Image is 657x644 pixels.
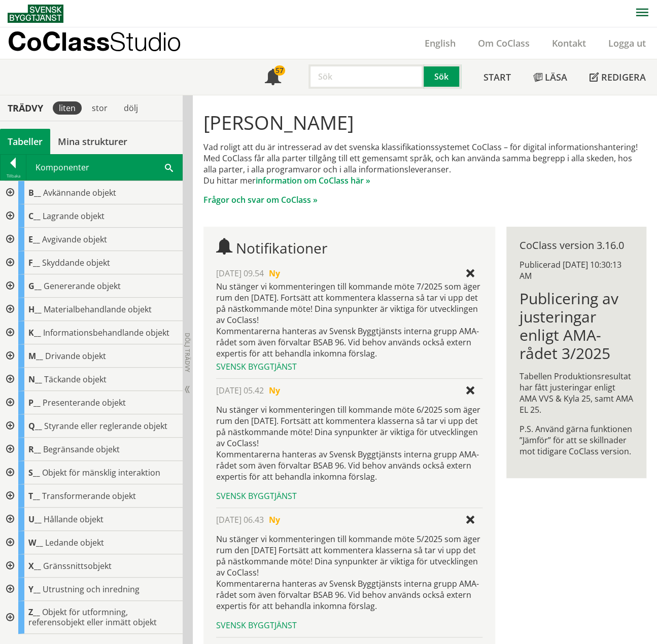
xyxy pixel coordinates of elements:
[8,5,63,23] img: Svensk Byggtjänst
[483,71,511,83] span: Start
[2,102,49,114] div: Trädvy
[8,27,203,59] a: CoClassStudio
[28,280,42,292] span: G__
[42,257,110,268] span: Skyddande objekt
[28,304,42,315] span: H__
[183,333,192,372] span: Dölj trädvy
[28,374,42,385] span: N__
[43,560,112,571] span: Gränssnittsobjekt
[541,37,597,49] a: Kontakt
[413,37,467,49] a: English
[43,397,126,408] span: Presenterande objekt
[216,620,482,631] div: Svensk Byggtjänst
[467,37,541,49] a: Om CoClass
[216,281,482,359] div: Nu stänger vi kommenteringen till kommande möte 7/2025 som äger rum den [DATE]. Fortsätt att komm...
[45,350,106,362] span: Drivande objekt
[110,26,181,56] span: Studio
[44,304,152,315] span: Materialbehandlande objekt
[42,467,160,478] span: Objekt för mänsklig interaktion
[308,64,424,89] input: Sök
[216,361,482,372] div: Svensk Byggtjänst
[28,490,40,502] span: T__
[28,210,41,222] span: C__
[28,467,40,478] span: S__
[86,101,114,115] div: stor
[44,514,103,525] span: Hållande objekt
[44,420,167,432] span: Styrande eller reglerande objekt
[216,514,264,525] span: [DATE] 06.43
[28,537,43,548] span: W__
[43,210,105,222] span: Lagrande objekt
[578,59,657,95] a: Redigera
[520,290,634,363] h1: Publicering av justeringar enligt AMA-rådet 3/2025
[522,59,578,95] a: Läsa
[28,397,41,408] span: P__
[44,374,107,385] span: Täckande objekt
[274,65,285,76] div: 57
[28,350,43,362] span: M__
[216,385,264,396] span: [DATE] 05.42
[43,584,140,595] span: Utrustning och inredning
[50,129,135,154] a: Mina strukturer
[203,141,646,186] p: Vad roligt att du är intresserad av det svenska klassifikationssystemet CoClass – för digital inf...
[28,560,41,571] span: X__
[424,64,461,89] button: Sök
[265,70,281,86] span: Notifikationer
[1,172,26,180] div: Tillbaka
[28,584,41,595] span: Y__
[28,327,41,338] span: K__
[203,194,318,205] a: Frågor och svar om CoClass »
[53,101,82,115] div: liten
[236,238,327,258] span: Notifikationer
[269,268,280,279] span: Ny
[269,385,280,396] span: Ny
[28,606,157,628] span: Objekt för utformning, referensobjekt eller inmätt objekt
[520,371,634,415] p: Tabellen Produktionsresultat har fått justeringar enligt AMA VVS & Kyla 25, samt AMA EL 25.
[8,35,181,47] p: CoClass
[44,280,121,292] span: Genererande objekt
[216,490,482,502] div: Svensk Byggtjänst
[42,490,136,502] span: Transformerande objekt
[28,514,42,525] span: U__
[520,240,634,251] div: CoClass version 3.16.0
[216,533,482,612] p: Nu stänger vi kommenteringen till kommande möte 5/2025 som äger rum den [DATE] Fortsätt att komme...
[165,162,173,172] span: Sök i tabellen
[28,257,40,268] span: F__
[28,420,42,432] span: Q__
[28,187,41,198] span: B__
[520,423,634,457] p: P.S. Använd gärna funktionen ”Jämför” för att se skillnader mot tidigare CoClass version.
[597,37,657,49] a: Logga ut
[28,234,40,245] span: E__
[216,268,264,279] span: [DATE] 09.54
[43,187,116,198] span: Avkännande objekt
[28,444,41,455] span: R__
[118,101,144,115] div: dölj
[43,327,169,338] span: Informationsbehandlande objekt
[472,59,522,95] a: Start
[256,175,370,186] a: information om CoClass här »
[601,71,646,83] span: Redigera
[26,155,182,180] div: Komponenter
[254,59,292,95] a: 57
[203,111,646,133] h1: [PERSON_NAME]
[216,404,482,482] p: Nu stänger vi kommenteringen till kommande möte 6/2025 som äger rum den [DATE]. Fortsätt att komm...
[43,444,120,455] span: Begränsande objekt
[520,259,634,281] div: Publicerad [DATE] 10:30:13 AM
[269,514,280,525] span: Ny
[45,537,104,548] span: Ledande objekt
[28,606,40,618] span: Z__
[42,234,107,245] span: Avgivande objekt
[545,71,567,83] span: Läsa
